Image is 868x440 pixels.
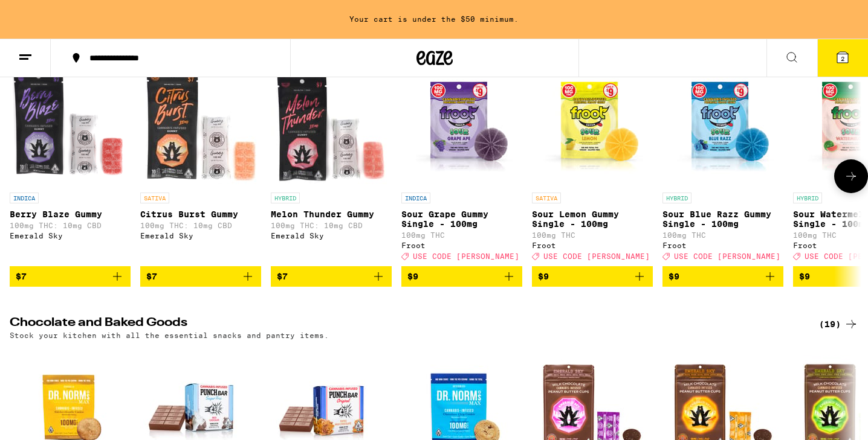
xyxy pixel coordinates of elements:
button: Add to bag [271,266,392,287]
img: Froot - Sour Lemon Gummy Single - 100mg [532,66,653,187]
span: USE CODE [PERSON_NAME] [543,252,650,260]
button: Add to bag [662,266,783,287]
a: Open page for Sour Lemon Gummy Single - 100mg from Froot [532,66,653,266]
span: $7 [146,272,157,281]
p: 100mg THC: 10mg CBD [140,222,261,229]
p: 100mg THC [401,231,522,239]
button: Add to bag [140,266,261,287]
img: Emerald Sky - Melon Thunder Gummy [271,66,392,187]
button: Add to bag [10,266,131,287]
span: 2 [841,55,844,62]
p: Berry Blaze Gummy [10,209,131,219]
p: HYBRID [662,193,691,203]
a: (19) [819,317,858,331]
button: Redirect to URL [1,1,660,88]
p: Citrus Burst Gummy [140,209,261,219]
span: $9 [669,272,679,281]
span: $9 [538,272,549,281]
h2: Chocolate and Baked Goods [10,317,799,331]
img: Froot - Sour Blue Razz Gummy Single - 100mg [662,66,783,187]
p: Sour Grape Gummy Single - 100mg [401,209,522,229]
a: Open page for Sour Grape Gummy Single - 100mg from Froot [401,66,522,266]
p: Stock your kitchen with all the essential snacks and pantry items. [10,331,329,339]
p: Sour Blue Razz Gummy Single - 100mg [662,209,783,229]
span: $7 [277,272,288,281]
p: 100mg THC [532,231,653,239]
button: Add to bag [532,266,653,287]
p: SATIVA [140,193,169,203]
div: Froot [401,241,522,249]
p: 100mg THC [662,231,783,239]
div: Emerald Sky [140,232,261,240]
p: HYBRID [271,193,300,203]
button: Add to bag [401,266,522,287]
p: HYBRID [793,193,822,203]
div: Froot [662,241,783,249]
span: USE CODE [PERSON_NAME] [674,252,780,260]
img: Emerald Sky - Citrus Burst Gummy [140,66,261,187]
button: 2 [817,39,868,77]
img: Froot - Sour Grape Gummy Single - 100mg [401,66,522,187]
img: Emerald Sky - Berry Blaze Gummy [10,66,131,187]
span: Hi. Need any help? [7,8,87,18]
p: INDICA [10,193,39,203]
div: Emerald Sky [271,232,392,240]
span: $9 [407,272,418,281]
p: 100mg THC: 10mg CBD [271,222,392,229]
span: $7 [16,272,27,281]
a: Open page for Melon Thunder Gummy from Emerald Sky [271,66,392,266]
span: USE CODE [PERSON_NAME] [413,252,519,260]
a: Open page for Berry Blaze Gummy from Emerald Sky [10,66,131,266]
a: Open page for Sour Blue Razz Gummy Single - 100mg from Froot [662,66,783,266]
div: Emerald Sky [10,232,131,240]
p: 100mg THC: 10mg CBD [10,222,131,229]
p: INDICA [401,193,430,203]
span: $9 [799,272,810,281]
p: SATIVA [532,193,561,203]
p: Melon Thunder Gummy [271,209,392,219]
p: Sour Lemon Gummy Single - 100mg [532,209,653,229]
div: Froot [532,241,653,249]
a: Open page for Citrus Burst Gummy from Emerald Sky [140,66,261,266]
